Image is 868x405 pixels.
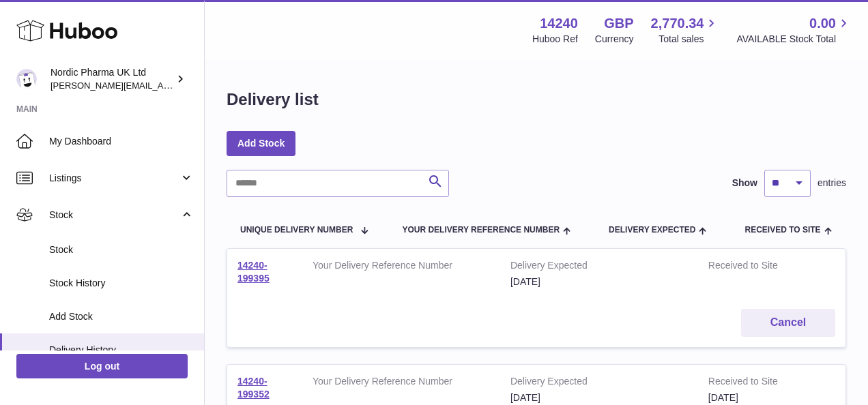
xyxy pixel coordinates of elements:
a: 14240-199352 [237,376,270,400]
a: Log out [16,354,188,378]
span: Delivery History [49,344,194,357]
a: Add Stock [227,131,295,155]
span: Listings [49,172,179,185]
strong: Your Delivery Reference Number [313,259,490,275]
span: 0.00 [809,14,836,33]
span: Stock [49,209,179,222]
div: [DATE] [510,391,688,404]
span: Delivery Expected [609,226,695,235]
strong: 14240 [540,14,578,33]
strong: Received to Site [708,375,799,391]
span: My Dashboard [49,135,194,148]
span: 2,770.34 [651,14,704,33]
div: Currency [595,33,634,46]
h1: Delivery list [227,89,319,110]
a: 0.00 AVAILABLE Stock Total [736,14,852,46]
div: Nordic Pharma UK Ltd [50,66,173,92]
strong: Delivery Expected [510,259,688,275]
div: Huboo Ref [532,33,578,46]
a: 14240-199395 [237,260,270,284]
span: Add Stock [49,310,194,323]
button: Cancel [741,309,835,337]
div: [DATE] [510,275,688,288]
span: [DATE] [708,392,738,403]
strong: Your Delivery Reference Number [313,375,490,391]
strong: Delivery Expected [510,375,688,391]
span: AVAILABLE Stock Total [736,33,852,46]
span: Stock [49,243,194,256]
span: Total sales [659,33,719,46]
img: joe.plant@parapharmdev.com [16,69,37,89]
label: Show [732,177,757,190]
strong: GBP [604,14,633,33]
span: Unique Delivery Number [240,226,353,235]
span: Your Delivery Reference Number [402,226,560,235]
span: [PERSON_NAME][EMAIL_ADDRESS][DOMAIN_NAME] [50,80,274,91]
strong: Received to Site [708,259,799,275]
a: 2,770.34 Total sales [651,14,720,46]
span: entries [818,177,846,190]
span: Stock History [49,277,194,290]
span: Received to Site [744,226,820,235]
